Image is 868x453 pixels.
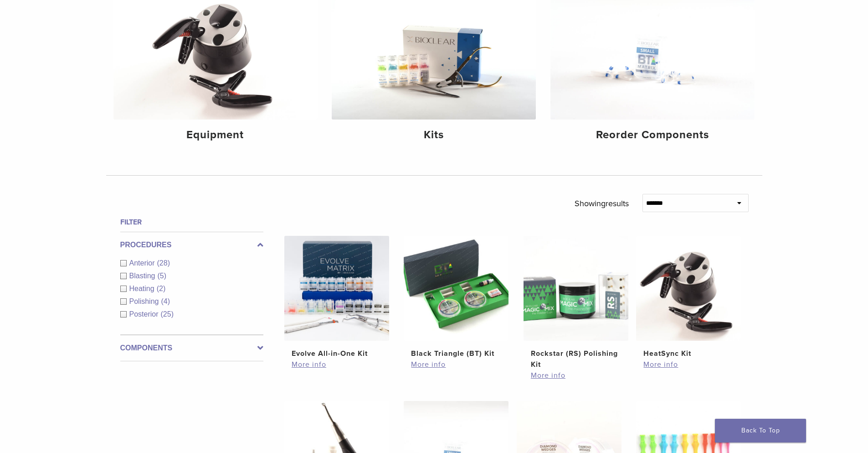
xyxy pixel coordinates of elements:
[157,285,166,292] span: (2)
[636,236,741,341] img: HeatSync Kit
[292,348,382,359] h2: Evolve All-in-One Kit
[523,236,629,370] a: Rockstar (RS) Polishing KitRockstar (RS) Polishing Kit
[531,370,621,381] a: More info
[129,297,161,305] span: Polishing
[292,359,382,370] a: More info
[643,359,734,370] a: More info
[121,127,310,143] h4: Equipment
[411,359,501,370] a: More info
[284,236,390,359] a: Evolve All-in-One KitEvolve All-in-One Kit
[161,297,170,305] span: (4)
[531,348,621,370] h2: Rockstar (RS) Polishing Kit
[404,236,508,341] img: Black Triangle (BT) Kit
[157,272,166,280] span: (5)
[157,259,170,267] span: (28)
[403,236,509,359] a: Black Triangle (BT) KitBlack Triangle (BT) Kit
[339,127,529,143] h4: Kits
[129,259,157,267] span: Anterior
[120,343,263,354] label: Components
[643,348,734,359] h2: HeatSync Kit
[524,236,628,341] img: Rockstar (RS) Polishing Kit
[120,240,263,250] label: Procedures
[715,419,806,443] a: Back To Top
[120,217,263,228] h4: Filter
[161,310,174,318] span: (25)
[575,194,629,213] p: Showing results
[129,272,158,280] span: Blasting
[284,236,389,341] img: Evolve All-in-One Kit
[129,310,161,318] span: Posterior
[558,127,747,143] h4: Reorder Components
[636,236,742,359] a: HeatSync KitHeatSync Kit
[129,285,157,292] span: Heating
[411,348,501,359] h2: Black Triangle (BT) Kit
